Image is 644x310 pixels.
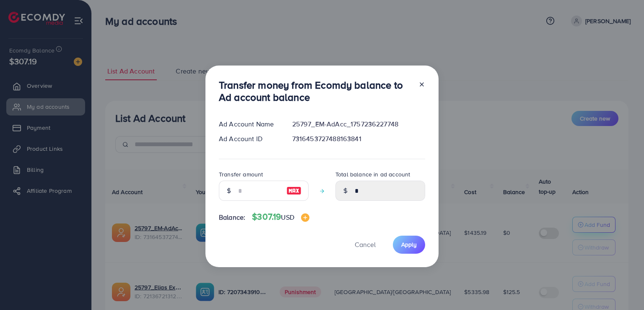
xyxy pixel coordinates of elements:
[212,119,286,129] div: Ad Account Name
[286,186,301,196] img: image
[401,240,417,249] span: Apply
[355,240,376,249] span: Cancel
[219,213,245,222] span: Balance:
[608,272,638,304] iframe: Chat
[393,236,425,254] button: Apply
[335,170,410,179] label: Total balance in ad account
[286,134,432,144] div: 7316453727488163841
[286,119,432,129] div: 25797_EM-AdAcc_1757236227748
[252,212,309,222] h4: $307.19
[301,213,309,222] img: image
[219,79,412,103] h3: Transfer money from Ecomdy balance to Ad account balance
[212,134,286,144] div: Ad Account ID
[219,170,263,179] label: Transfer amount
[281,213,294,222] span: USD
[344,236,386,254] button: Cancel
